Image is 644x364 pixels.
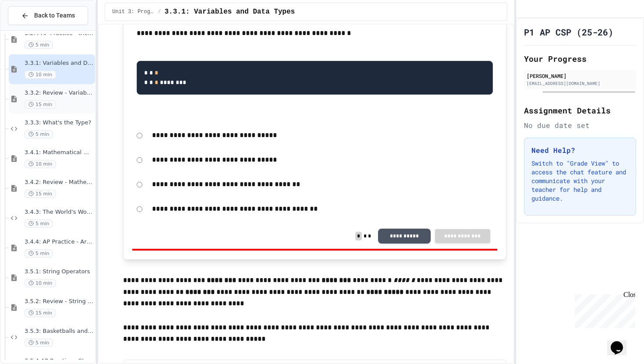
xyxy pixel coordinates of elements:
[25,268,93,276] span: 3.5.1: String Operators
[25,60,93,67] span: 3.3.1: Variables and Data Types
[524,104,636,117] h2: Assignment Details
[25,179,93,186] span: 3.4.2: Review - Mathematical Operators
[527,72,633,80] div: [PERSON_NAME]
[531,159,629,203] p: Switch to "Grade View" to access the chat feature and communicate with your teacher for help and ...
[531,145,629,155] h3: Need Help?
[524,120,636,131] div: No due date set
[25,160,56,168] span: 10 min
[25,238,93,246] span: 3.4.4: AP Practice - Arithmetic Operators
[25,41,53,49] span: 5 min
[25,219,53,228] span: 5 min
[25,309,56,317] span: 15 min
[8,6,88,25] button: Back to Teams
[25,209,93,216] span: 3.4.3: The World's Worst Farmers Market
[25,339,53,347] span: 5 min
[25,100,56,109] span: 15 min
[158,8,161,15] span: /
[25,190,56,198] span: 15 min
[524,53,636,65] h2: Your Progress
[34,11,75,20] span: Back to Teams
[25,249,53,258] span: 5 min
[25,119,93,127] span: 3.3.3: What's the Type?
[25,130,53,138] span: 5 min
[25,279,56,287] span: 10 min
[527,80,633,87] div: [EMAIL_ADDRESS][DOMAIN_NAME]
[4,4,60,56] div: Chat with us now!Close
[571,291,635,328] iframe: chat widget
[25,149,93,156] span: 3.4.1: Mathematical Operators
[25,71,56,79] span: 10 min
[524,26,613,38] h1: P1 AP CSP (25-26)
[25,89,93,97] span: 3.3.2: Review - Variables and Data Types
[25,298,93,305] span: 3.5.2: Review - String Operators
[112,8,154,15] span: Unit 3: Programming in Python
[25,328,93,335] span: 3.5.3: Basketballs and Footballs
[165,7,295,17] span: 3.3.1: Variables and Data Types
[607,329,635,355] iframe: chat widget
